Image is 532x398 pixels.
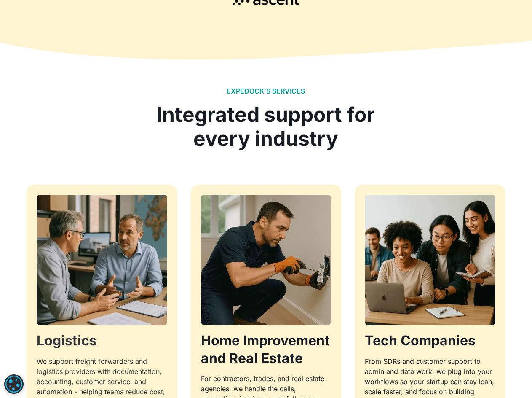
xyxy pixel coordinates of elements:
div: Integrated support for every industry [150,102,382,151]
h3: Tech Companies [365,332,495,350]
h2: EXPEDOCK’S SERVICES [227,87,305,95]
h3: Home Improvement and Real Estate [201,332,331,367]
iframe: Chat Widget [392,307,532,398]
h3: Logistics [37,332,167,350]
